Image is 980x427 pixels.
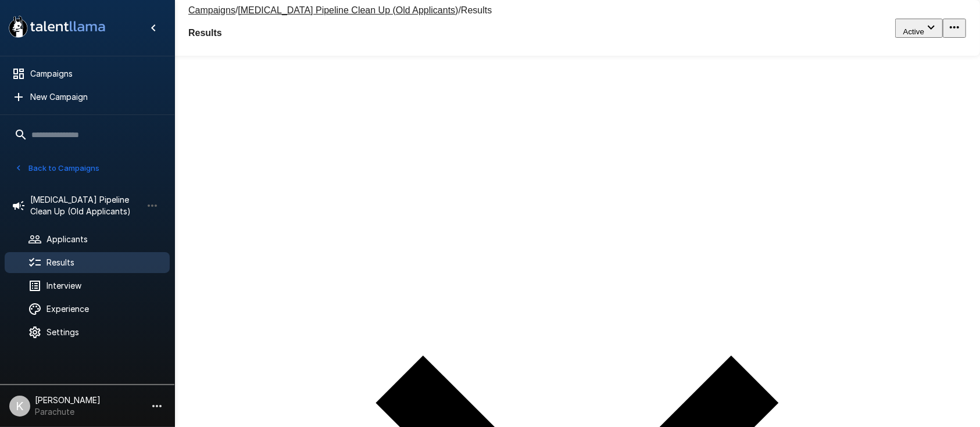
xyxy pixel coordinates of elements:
button: Active [895,19,943,38]
span: / [235,5,238,15]
span: Results [461,5,492,15]
u: Campaigns [188,5,235,15]
u: [MEDICAL_DATA] Pipeline Clean Up (Old Applicants) [238,5,458,15]
span: / [459,5,461,15]
h4: Results [188,28,492,38]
